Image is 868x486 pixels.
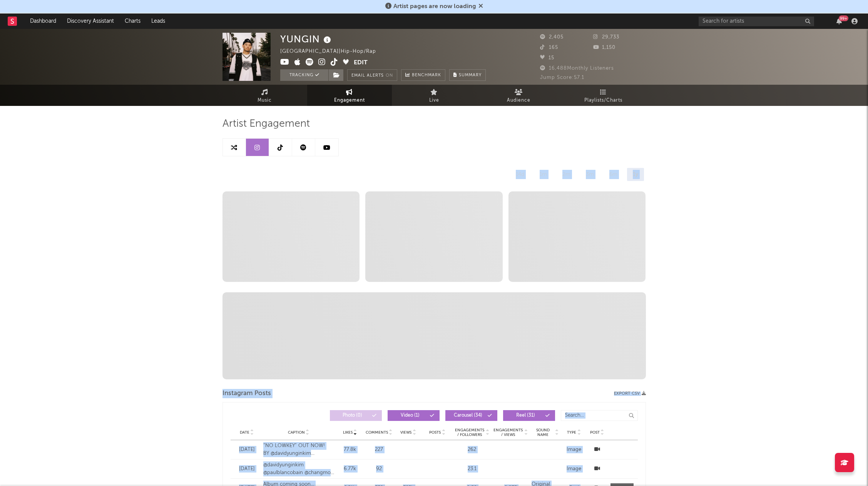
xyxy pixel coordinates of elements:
[429,96,439,105] span: Live
[540,35,564,40] span: 2,405
[699,17,814,26] input: Search for artists
[540,66,614,71] span: 16,488 Monthly Listeners
[400,430,411,435] span: Views
[234,446,259,454] div: [DATE]
[562,446,585,454] div: Image
[222,389,271,398] span: Instagram Posts
[534,168,553,181] div: 1m
[836,18,842,24] button: 99+
[604,168,623,181] div: 6m
[25,13,62,29] a: Dashboard
[561,85,646,106] a: Playlists/Charts
[507,96,530,105] span: Audience
[263,461,334,476] div: @davidyunginkim @paulblancobain @changmo_ - “HOMESICK” AVAILABLE ON ALL STREAMING PLATFORMS LINK ...
[510,168,530,181] div: 14d
[412,71,441,80] span: Benchmark
[307,85,392,106] a: Engagement
[222,119,310,129] span: Artist Engagement
[388,410,440,421] button: Video(1)
[280,47,385,56] div: [GEOGRAPHIC_DATA] | Hip-Hop/Rap
[459,73,482,77] span: Summary
[393,3,476,10] span: Artist pages are now loading
[445,410,497,421] button: Carousel(34)
[366,430,388,435] span: Comments
[478,3,483,10] span: Dismiss
[593,45,615,50] span: 1,150
[567,430,576,435] span: Type
[366,446,393,454] div: 227
[503,410,555,421] button: Reel(31)
[455,428,485,437] span: Engagements / Followers
[119,13,146,29] a: Charts
[614,391,646,396] button: Export CSV
[508,413,544,418] span: Reel ( 31 )
[429,430,441,435] span: Posts
[335,413,370,418] span: Photo ( 0 )
[280,33,333,45] div: YUNGIN
[280,69,328,81] button: Tracking
[330,410,382,421] button: Photo(0)
[455,446,489,454] div: 262
[477,85,561,106] a: Audience
[580,168,600,181] div: 3m
[347,69,397,81] button: Email AlertsOn
[557,168,576,181] div: 2m
[263,442,334,457] div: “NO LOWKEY” OUT NOW! BY @davidyunginkim @jessicah_o @camokr PRODUCED: @chachamalone @davidyungink...
[222,85,307,106] a: Music
[338,465,362,473] div: 6.77k
[561,410,638,421] input: Search...
[590,430,600,435] span: Post
[338,446,362,454] div: 77.8k
[288,430,305,435] span: Caption
[334,96,365,105] span: Engagement
[493,428,523,437] span: Engagements / Views
[839,15,848,21] div: 99 +
[584,96,622,105] span: Playlists/Charts
[234,465,259,473] div: [DATE]
[449,69,486,81] button: Summary
[366,465,393,473] div: 92
[258,96,272,105] span: Music
[540,55,554,60] span: 15
[627,168,644,181] div: 1y
[343,430,353,435] span: Likes
[146,13,171,29] a: Leads
[393,413,428,418] span: Video ( 1 )
[401,69,445,81] a: Benchmark
[540,75,584,80] span: Jump Score: 57.1
[62,13,119,29] a: Discovery Assistant
[354,58,368,68] button: Edit
[540,45,558,50] span: 165
[593,35,619,40] span: 29,733
[450,413,486,418] span: Carousel ( 34 )
[455,465,489,473] div: 23.1
[532,428,554,437] span: Sound Name
[392,85,477,106] a: Live
[386,74,393,78] em: On
[240,430,249,435] span: Date
[562,465,585,473] div: Image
